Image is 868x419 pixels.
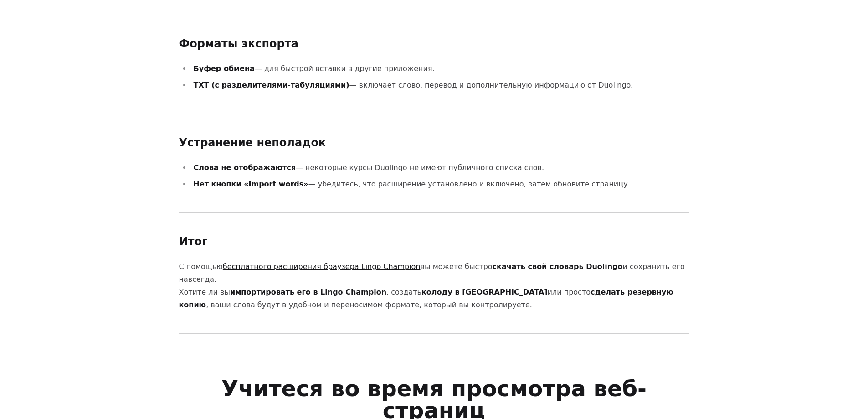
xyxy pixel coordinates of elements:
[179,37,689,52] h2: Форматы экспорта
[179,136,689,150] h2: Устранение неполадок
[191,62,689,75] li: — для быстрой вставки в другие приложения.
[223,262,421,271] a: бесплатного расширения браузера Lingo Champion
[191,178,689,191] li: — убедитесь, что расширение установлено и включено, затем обновите страницу.
[179,260,689,311] p: С помощью вы можете быстро и сохранить его навсегда. Хотите ли вы , создать или просто , ваши сло...
[179,235,689,249] h2: Итог
[191,79,689,92] li: — включает слово, перевод и дополнительную информацию от Duolingo.
[230,288,386,296] strong: импортировать его в Lingo Champion
[194,180,308,188] strong: Нет кнопки «Import words»
[493,262,623,271] strong: скачать свой словарь Duolingo
[194,81,349,89] strong: TXT (с разделителями-табуляциями)
[194,64,255,73] strong: Буфер обмена
[191,161,689,174] li: — некоторые курсы Duolingo не имеют публичного списка слов.
[194,163,296,172] strong: Слова не отображаются
[421,288,548,296] strong: колоду в [GEOGRAPHIC_DATA]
